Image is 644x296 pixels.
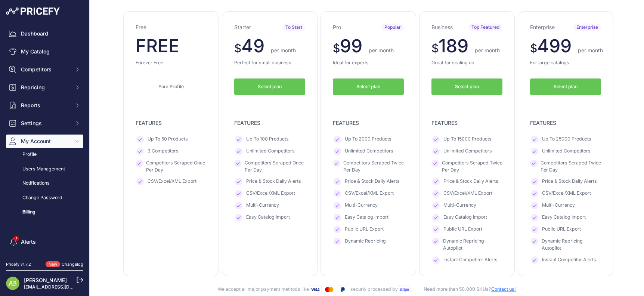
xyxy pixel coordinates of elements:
[443,148,492,155] span: Unlimited Competitors
[530,78,601,95] button: Select plan
[6,191,83,204] a: Change Password
[282,24,305,31] span: To Start
[530,24,555,31] h3: Enterprise
[443,214,487,221] span: Easy Catalog Import
[455,83,479,90] span: Select plan
[21,120,70,127] span: Settings
[6,148,83,161] a: Profile
[350,286,412,292] span: securly processed by
[345,178,400,185] span: Price & Stock Daily Alerts
[333,24,341,31] h3: Pro
[333,59,404,67] p: Ideal for experts
[443,178,498,185] span: Price & Stock Daily Alerts
[554,83,578,90] span: Select plan
[356,83,380,90] span: Select plan
[246,178,301,185] span: Price & Stock Daily Alerts
[333,78,404,95] button: Select plan
[102,285,632,294] div: We accept all major payment methods like
[343,160,404,173] span: Competitors Scraped Twice Per Day
[246,190,295,197] span: CSV/Excel/XML Export
[148,136,188,143] span: Up To 50 Products
[443,202,476,209] span: Multi-Currency
[431,59,502,67] p: Great for scaling up
[6,117,83,130] button: Settings
[6,27,83,277] nav: Sidebar
[21,138,70,145] span: My Account
[136,35,179,57] span: FREE
[431,78,502,95] button: Select plan
[6,63,83,76] button: Competitors
[136,24,146,31] h3: Free
[258,83,282,90] span: Select plan
[468,24,502,31] span: Top Featured
[542,178,597,185] span: Price & Stock Daily Alerts
[6,177,83,190] a: Notifications
[542,136,591,143] span: Up To 25000 Products
[136,119,207,127] p: FEATURES
[234,119,305,127] p: FEATURES
[6,206,83,219] a: Billing
[6,27,83,40] a: Dashboard
[234,59,305,67] p: Perfect for small business
[246,136,289,143] span: Up To 100 Products
[21,84,70,91] span: Repricing
[6,163,83,176] a: Users Management
[6,81,83,94] button: Repricing
[148,148,179,155] span: 3 Competitors
[541,160,601,173] span: Competitors Scraped Twice Per Day
[345,226,384,233] span: Public URL Export
[333,41,340,55] span: $
[136,59,207,67] p: Forever Free
[573,24,601,31] span: Enterprise
[542,214,586,221] span: Easy Catalog Import
[234,41,241,55] span: $
[542,238,601,252] span: Dynamic Repricing Autopilot
[271,47,296,53] span: per month
[234,78,305,95] button: Select plan
[431,24,453,31] h3: Business
[439,35,468,57] span: 189
[345,214,388,221] span: Easy Catalog Import
[542,190,591,197] span: CSV/Excel/XML Export
[246,202,279,209] span: Multi-Currency
[333,119,404,127] p: FEATURES
[443,190,492,197] span: CSV/Excel/XML Export
[369,47,394,53] span: per month
[578,47,603,53] span: per month
[241,35,264,57] span: 49
[146,160,207,173] span: Competitors Scraped Once Per Day
[412,286,516,292] span: Need more than 50.000 SKUs?
[6,135,83,148] button: My Account
[475,47,500,53] span: per month
[542,226,581,233] span: Public URL Export
[245,160,305,173] span: Competitors Scraped Once Per Day
[443,226,482,233] span: Public URL Export
[443,136,492,143] span: Up To 15000 Products
[6,7,60,15] img: Pricefy Logo
[6,45,83,58] a: My Catalog
[443,238,502,252] span: Dynamic Repricing Autopilot
[148,178,196,185] span: CSV/Excel/XML Export
[46,261,60,268] span: New
[542,202,575,209] span: Multi-Currency
[345,202,378,209] span: Multi-Currency
[246,148,295,155] span: Unlimited Competitors
[345,238,386,245] span: Dynamic Repricing
[6,235,83,249] a: Alerts
[537,35,572,57] span: 499
[246,214,290,221] span: Easy Catalog Import
[542,148,591,155] span: Unlimited Competitors
[443,256,498,264] span: Instant Competitor Alerts
[530,119,601,127] p: FEATURES
[345,136,391,143] span: Up To 2000 Products
[345,148,393,155] span: Unlimited Competitors
[530,41,537,55] span: $
[6,261,31,268] div: Pricefy v1.7.2
[21,66,70,73] span: Competitors
[24,277,67,283] a: [PERSON_NAME]
[345,190,394,197] span: CSV/Excel/XML Export
[62,262,83,267] a: Changelog
[24,284,102,290] a: [EMAIL_ADDRESS][DOMAIN_NAME]
[530,59,601,67] p: For large catalogs
[234,24,251,31] h3: Starter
